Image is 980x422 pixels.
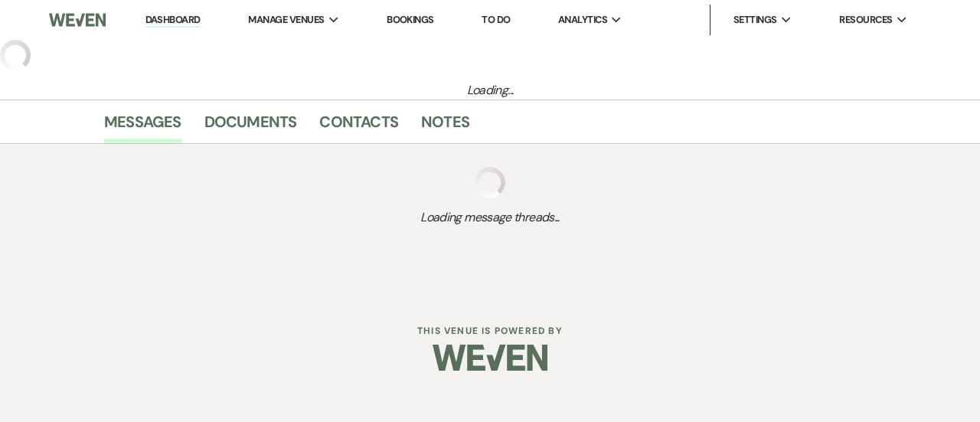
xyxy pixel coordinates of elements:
[104,208,876,227] span: Loading message threads...
[421,110,469,143] a: Notes
[387,13,434,26] a: Bookings
[49,4,106,36] img: Weven Logo
[433,331,547,384] img: Weven Logo
[204,110,297,143] a: Documents
[733,12,777,28] span: Settings
[839,12,892,28] span: Resources
[248,12,324,28] span: Manage Venues
[482,13,510,26] a: To Do
[145,13,201,28] a: Dashboard
[475,167,505,198] img: loading spinner
[558,12,607,28] span: Analytics
[319,110,398,143] a: Contacts
[104,110,181,143] a: Messages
